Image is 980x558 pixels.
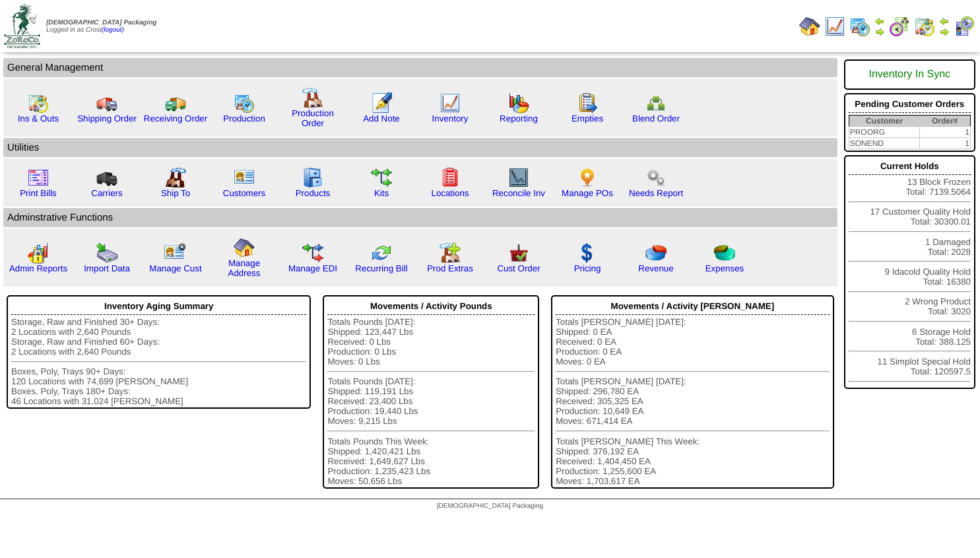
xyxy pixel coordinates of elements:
[165,92,186,114] img: truck2.gif
[492,188,545,198] a: Reconcile Inv
[374,188,389,198] a: Kits
[296,188,331,198] a: Products
[228,258,261,278] a: Manage Address
[9,263,67,273] a: Admin Reports
[302,87,323,108] img: factory.gif
[371,242,392,263] img: reconcile.gif
[849,158,971,175] div: Current Holds
[288,263,337,273] a: Manage EDI
[84,263,130,273] a: Import Data
[629,188,683,198] a: Needs Report
[844,155,975,389] div: 13 Block Frozen Total: 7139.5064 17 Customer Quality Hold Total: 30300.01 1 Damaged Total: 2028 9...
[46,19,156,26] span: [DEMOGRAPHIC_DATA] Packaging
[46,19,156,34] span: Logged in as Crost
[638,263,673,273] a: Revenue
[874,16,885,26] img: arrowleft.gif
[96,242,117,263] img: import.gif
[645,167,667,188] img: workflow.png
[3,138,837,157] td: Utilities
[799,16,820,37] img: home.gif
[508,167,529,188] img: line_graph2.gif
[302,242,323,263] img: edi.gif
[363,114,400,123] a: Add Note
[11,317,306,406] div: Storage, Raw and Finished 30+ Days: 2 Locations with 2,640 Pounds Storage, Raw and Finished 60+ D...
[849,116,919,127] th: Customer
[500,114,538,123] a: Reporting
[18,114,59,123] a: Ins & Outs
[292,108,334,128] a: Production Order
[437,503,543,510] span: [DEMOGRAPHIC_DATA] Packaging
[234,237,255,258] img: home.gif
[11,298,306,315] div: Inventory Aging Summary
[431,188,469,198] a: Locations
[144,114,207,123] a: Receiving Order
[849,138,919,149] td: SONEND
[914,16,935,37] img: calendarinout.gif
[574,263,601,273] a: Pricing
[874,26,885,37] img: arrowright.gif
[508,92,529,114] img: graph.gif
[824,16,845,37] img: line_graph.gif
[3,208,837,227] td: Adminstrative Functions
[327,317,535,486] div: Totals Pounds [DATE]: Shipped: 123,447 Lbs Received: 0 Lbs Production: 0 Lbs Moves: 0 Lbs Totals ...
[556,298,830,315] div: Movements / Activity [PERSON_NAME]
[91,188,122,198] a: Carriers
[371,92,392,114] img: orders.gif
[577,92,598,114] img: workorder.gif
[440,92,461,114] img: line_graph.gif
[96,92,117,114] img: truck.gif
[223,114,265,123] a: Production
[577,167,598,188] img: po.png
[4,4,40,48] img: zoroco-logo-small.webp
[28,167,49,188] img: invoice2.gif
[96,167,117,188] img: truck3.gif
[939,26,950,37] img: arrowright.gif
[889,16,910,37] img: calendarblend.gif
[954,16,975,37] img: calendarcustomer.gif
[28,242,49,263] img: graph2.png
[371,167,392,188] img: workflow.gif
[327,298,535,315] div: Movements / Activity Pounds
[572,114,603,123] a: Empties
[234,92,255,114] img: calendarprod.gif
[645,242,667,263] img: pie_chart.png
[28,92,49,114] img: calendarinout.gif
[577,242,598,263] img: dollar.gif
[161,188,190,198] a: Ship To
[234,167,255,188] img: customers.gif
[355,263,407,273] a: Recurring Bill
[705,263,744,273] a: Expenses
[20,188,57,198] a: Print Bills
[440,167,461,188] img: locations.gif
[102,26,124,34] a: (logout)
[77,114,137,123] a: Shipping Order
[149,263,201,273] a: Manage Cust
[714,242,735,263] img: pie_chart2.png
[3,58,837,77] td: General Management
[920,127,971,138] td: 1
[939,16,950,26] img: arrowleft.gif
[632,114,680,123] a: Blend Order
[497,263,540,273] a: Cust Order
[849,127,919,138] td: PROORG
[223,188,265,198] a: Customers
[302,167,323,188] img: cabinet.gif
[164,242,188,263] img: managecust.png
[165,167,186,188] img: factory2.gif
[849,96,971,113] div: Pending Customer Orders
[849,62,971,87] div: Inventory In Sync
[427,263,473,273] a: Prod Extras
[920,116,971,127] th: Order#
[556,317,830,486] div: Totals [PERSON_NAME] [DATE]: Shipped: 0 EA Received: 0 EA Production: 0 EA Moves: 0 EA Totals [PE...
[508,242,529,263] img: cust_order.png
[849,16,870,37] img: calendarprod.gif
[645,92,667,114] img: network.png
[920,138,971,149] td: 1
[440,242,461,263] img: prodextras.gif
[432,114,469,123] a: Inventory
[562,188,613,198] a: Manage POs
